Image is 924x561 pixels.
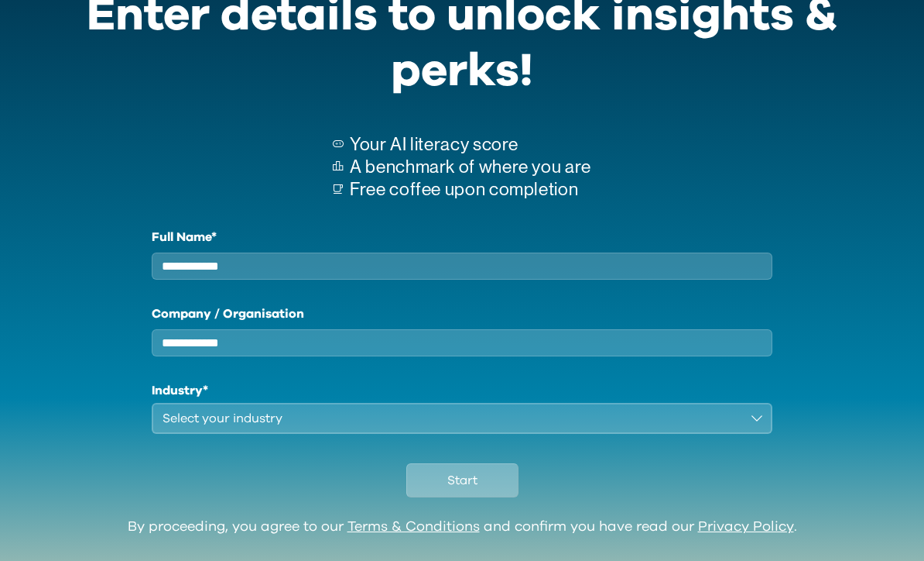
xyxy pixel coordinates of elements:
label: Company / Organisation [152,305,772,324]
button: Select your industry [152,404,772,435]
label: Full Name* [152,229,772,247]
a: Privacy Policy [698,521,794,535]
h1: Industry* [152,382,772,401]
span: Start [447,472,477,490]
div: Select your industry [163,410,740,428]
a: Terms & Conditions [347,521,480,535]
p: Your AI literacy score [350,134,591,157]
div: By proceeding, you agree to our and confirm you have read our . [128,520,797,537]
p: Free coffee upon completion [350,179,591,201]
p: A benchmark of where you are [350,157,591,179]
button: Start [406,464,518,498]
